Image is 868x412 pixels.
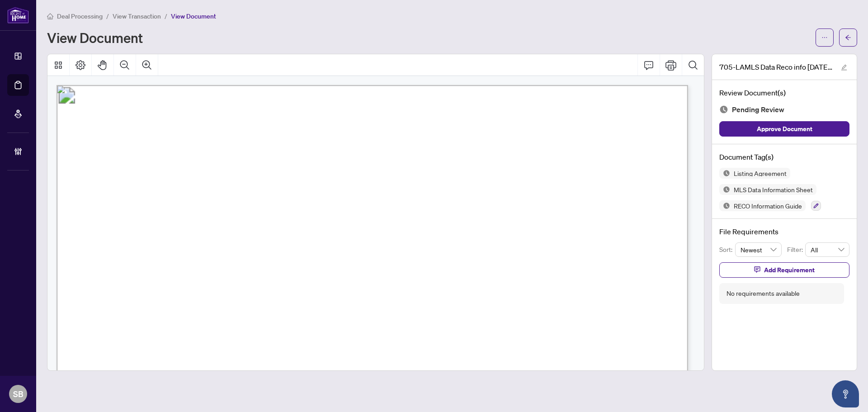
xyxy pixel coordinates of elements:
li: / [106,11,109,21]
h4: File Requirements [719,226,849,237]
h1: View Document [47,30,143,45]
li: / [165,11,167,21]
span: edit [841,64,847,71]
span: Approve Document [757,122,812,136]
div: No requirements available [726,289,800,298]
span: RECO Information Guide [730,203,806,209]
span: home [47,13,53,19]
span: ellipsis [821,34,828,41]
img: Document Status [719,105,728,114]
span: Listing Agreement [730,170,790,176]
span: 705-LAMLS Data Reco info [DATE].pdf [719,62,832,72]
button: Approve Document [719,121,849,137]
span: View Transaction [113,12,161,20]
img: logo [7,7,29,24]
span: Newest [741,243,777,256]
span: arrow-left [845,34,851,41]
span: MLS Data Information Sheet [730,186,816,193]
span: Add Requirement [764,263,815,277]
h4: Review Document(s) [719,87,849,98]
span: View Document [171,12,216,20]
button: Add Requirement [719,262,849,278]
span: Deal Processing [57,12,103,20]
h4: Document Tag(s) [719,152,849,162]
button: Open asap [832,380,859,407]
span: Pending Review [732,104,784,116]
span: All [811,243,844,256]
p: Filter: [787,245,805,255]
img: Status Icon [719,184,730,195]
p: Sort: [719,245,735,255]
img: Status Icon [719,200,730,211]
span: SB [13,388,24,400]
img: Status Icon [719,168,730,179]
